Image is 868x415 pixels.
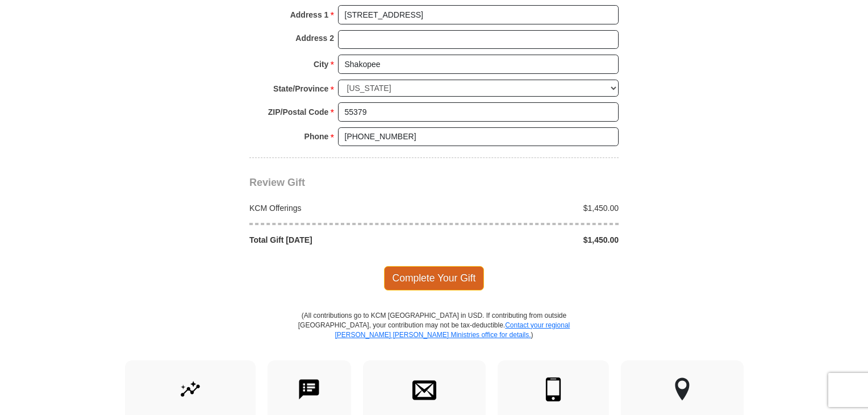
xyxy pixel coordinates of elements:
[314,56,328,72] strong: City
[412,377,436,401] img: envelope.svg
[674,377,690,401] img: other-region
[244,234,435,246] div: Total Gift [DATE]
[290,7,329,23] strong: Address 1
[297,377,321,401] img: text-to-give.svg
[298,311,570,360] p: (All contributions go to KCM [GEOGRAPHIC_DATA] in USD. If contributing from outside [GEOGRAPHIC_D...
[249,177,305,188] span: Review Gift
[304,128,329,144] strong: Phone
[268,104,329,120] strong: ZIP/Postal Code
[541,377,565,401] img: mobile.svg
[434,202,625,214] div: $1,450.00
[434,234,625,246] div: $1,450.00
[295,30,334,46] strong: Address 2
[335,321,570,339] a: Contact your regional [PERSON_NAME] [PERSON_NAME] Ministries office for details.
[244,202,435,214] div: KCM Offerings
[273,81,328,97] strong: State/Province
[384,266,485,290] span: Complete Your Gift
[178,377,202,401] img: give-by-stock.svg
